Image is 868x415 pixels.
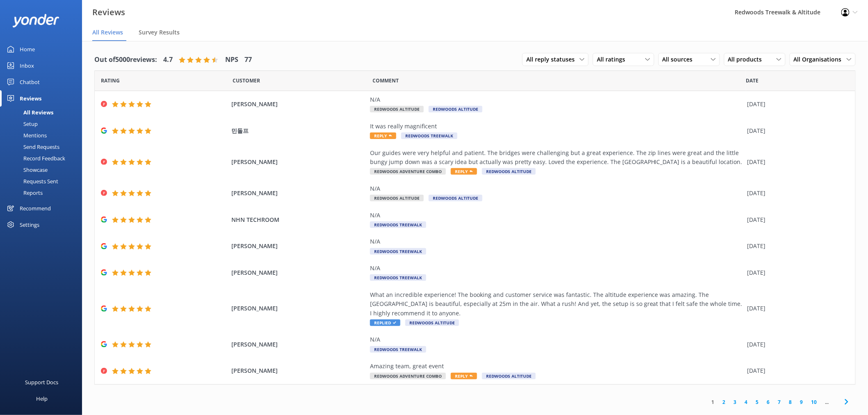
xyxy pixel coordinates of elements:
div: What an incredible experience! The booking and customer service was fantastic. The altitude exper... [370,290,743,318]
div: [DATE] [747,157,845,166]
div: Our guides were very helpful and patient. The bridges were challenging but a great experience. Th... [370,148,743,167]
h4: 77 [244,55,252,65]
div: Support Docs [25,374,59,390]
span: [PERSON_NAME] [231,366,366,375]
a: 8 [785,398,796,406]
span: Date [233,77,260,84]
a: 6 [763,398,774,406]
div: [DATE] [747,268,845,277]
div: Record Feedback [5,153,65,164]
div: Showcase [5,164,48,176]
span: Survey Results [139,28,180,36]
div: Reports [5,187,43,198]
a: 10 [807,398,821,406]
div: N/A [370,335,743,344]
a: 7 [774,398,785,406]
a: Record Feedback [5,153,82,164]
div: N/A [370,237,743,246]
span: Redwoods Treewalk [370,346,426,353]
div: Requests Sent [5,176,58,187]
div: Home [20,41,35,57]
span: NHN TECHROOM [231,215,366,224]
h4: 4.7 [163,55,173,65]
h3: Reviews [92,6,125,19]
div: [DATE] [747,100,845,109]
span: All products [728,55,767,64]
div: N/A [370,211,743,220]
div: Setup [5,118,38,130]
h4: NPS [225,55,238,65]
a: 1 [708,398,719,406]
span: All ratings [597,55,630,64]
span: Date [746,77,759,84]
span: 민돌프 [231,126,366,135]
a: Mentions [5,130,82,141]
div: [DATE] [747,189,845,198]
span: Reply [451,373,477,379]
span: Redwoods Altitude [370,106,424,112]
div: Amazing team, great event [370,362,743,371]
span: All Reviews [92,28,123,36]
span: [PERSON_NAME] [231,157,366,166]
span: All reply statuses [526,55,580,64]
div: Mentions [5,130,47,141]
div: [DATE] [747,215,845,224]
span: [PERSON_NAME] [231,268,366,277]
span: Redwoods Adventure Combo [370,168,446,175]
span: Question [373,77,399,84]
img: yonder-white-logo.png [12,14,59,27]
span: [PERSON_NAME] [231,189,366,198]
a: Send Requests [5,141,82,153]
span: All Organisations [794,55,847,64]
span: [PERSON_NAME] [231,100,366,109]
span: Redwoods Altitude [482,373,536,379]
div: N/A [370,264,743,273]
span: Redwoods Treewalk [370,221,426,228]
span: ... [821,398,833,406]
a: Setup [5,118,82,130]
span: Replied [370,319,400,326]
div: Reviews [20,90,41,107]
div: Settings [20,217,39,233]
div: All Reviews [5,107,53,118]
div: Chatbot [20,74,40,90]
span: Reply [370,132,396,139]
span: Redwoods Altitude [429,195,482,201]
span: Redwoods Altitude [429,106,482,112]
span: Redwoods Altitude [370,195,424,201]
div: N/A [370,95,743,104]
div: N/A [370,184,743,193]
a: Showcase [5,164,82,176]
a: 3 [730,398,741,406]
span: Reply [451,168,477,175]
div: Inbox [20,57,34,74]
span: Redwoods Treewalk [370,274,426,281]
div: Recommend [20,200,51,217]
div: [DATE] [747,126,845,135]
span: Redwoods Adventure Combo [370,373,446,379]
div: It was really magnificent [370,122,743,131]
span: [PERSON_NAME] [231,340,366,349]
span: [PERSON_NAME] [231,304,366,313]
span: Redwoods Altitude [405,319,459,326]
span: Redwoods Altitude [482,168,536,175]
a: All Reviews [5,107,82,118]
div: [DATE] [747,340,845,349]
span: Redwoods Treewalk [370,248,426,255]
a: 2 [719,398,730,406]
h4: Out of 5000 reviews: [94,55,157,65]
a: Requests Sent [5,176,82,187]
div: [DATE] [747,304,845,313]
a: Reports [5,187,82,198]
a: 9 [796,398,807,406]
span: Redwoods Treewalk [401,132,457,139]
div: [DATE] [747,366,845,375]
div: Help [36,390,48,407]
span: Date [101,77,120,84]
a: 5 [752,398,763,406]
div: Send Requests [5,141,59,153]
a: 4 [741,398,752,406]
span: All sources [662,55,698,64]
span: [PERSON_NAME] [231,242,366,251]
div: [DATE] [747,242,845,251]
